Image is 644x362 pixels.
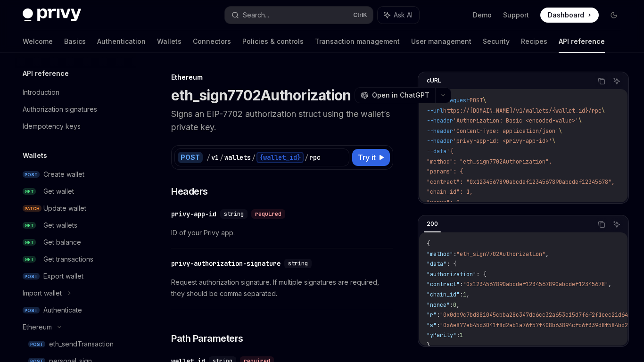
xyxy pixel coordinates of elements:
div: Authorization signatures [23,104,97,115]
a: Authorization signatures [15,101,136,118]
span: POST [470,97,483,104]
span: , [456,301,460,309]
span: "method": "eth_sign7702Authorization", [427,158,552,165]
span: --url [427,107,443,115]
span: "params": { [427,168,463,175]
span: , [545,250,549,258]
span: POST [23,273,40,280]
span: string [224,210,244,218]
span: Headers [171,185,208,198]
span: --request [440,97,470,104]
div: POST [178,152,203,163]
div: Authenticate [43,304,82,316]
div: privy-authorization-signature [171,259,281,268]
a: Support [503,10,529,20]
a: POSTCreate wallet [15,166,136,183]
div: Get wallet [43,186,74,197]
span: "chain_id": 1, [427,188,473,196]
span: "yParity" [427,331,456,339]
span: Request authorization signature. If multiple signatures are required, they should be comma separa... [171,277,393,299]
span: , [608,280,611,288]
span: : [450,301,453,309]
span: POST [23,171,40,178]
div: cURL [424,75,444,86]
span: { [427,240,430,247]
button: Search...CtrlK [225,7,373,24]
span: 'privy-app-id: <privy-app-id>' [453,137,552,145]
a: Connectors [193,30,231,53]
span: "r" [427,311,437,319]
a: GETGet wallets [15,217,136,234]
div: eth_sendTransaction [49,338,114,350]
div: Export wallet [43,271,83,282]
span: : [437,311,440,319]
span: : [437,321,440,329]
a: Welcome [23,30,53,53]
div: / [252,153,256,162]
span: \ [559,127,562,135]
h1: eth_sign7702Authorization [171,87,351,104]
span: : { [476,271,486,278]
a: POSTeth_sendTransaction [15,336,136,353]
span: Open in ChatGPT [372,90,429,100]
div: Get wallets [43,220,77,231]
button: Copy the contents from the code block [595,218,608,230]
a: Policies & controls [242,30,304,53]
a: Demo [473,10,492,20]
div: 200 [424,218,441,230]
div: / [220,153,223,162]
span: 1 [460,331,463,339]
span: Dashboard [548,10,584,20]
span: POST [28,341,45,348]
span: Path Parameters [171,332,243,345]
span: --header [427,127,453,135]
span: "s" [427,321,437,329]
div: privy-app-id [171,209,216,219]
button: Ask AI [378,7,419,24]
span: 0 [453,301,456,309]
span: Ctrl K [353,11,367,19]
div: Get transactions [43,254,93,265]
div: Ethereum [171,73,393,82]
div: Import wallet [23,288,62,299]
a: Recipes [521,30,547,53]
a: User management [411,30,471,53]
span: string [288,260,308,267]
span: GET [23,222,36,229]
button: Ask AI [611,75,623,87]
span: "nonce" [427,301,450,309]
a: API reference [559,30,605,53]
button: Open in ChatGPT [355,87,435,103]
div: Introduction [23,87,59,98]
span: "data" [427,260,446,268]
span: 'Content-Type: application/json' [453,127,559,135]
span: GET [23,256,36,263]
button: Toggle dark mode [606,8,621,23]
img: dark logo [23,8,81,22]
a: Security [483,30,510,53]
span: 'Authorization: Basic <encoded-value>' [453,117,578,124]
span: ID of your Privy app. [171,227,393,239]
a: POSTExport wallet [15,268,136,285]
span: --data [427,148,446,155]
div: / [305,153,308,162]
span: "method" [427,250,453,258]
span: : [456,331,460,339]
span: \ [578,117,582,124]
span: https://[DOMAIN_NAME]/v1/wallets/{wallet_id}/rpc [443,107,602,115]
span: "nonce": 0 [427,198,460,206]
a: PATCHUpdate wallet [15,200,136,217]
div: Create wallet [43,169,84,180]
a: GETGet wallet [15,183,136,200]
a: Introduction [15,84,136,101]
span: "contract": "0x1234567890abcdef1234567890abcdef12345678", [427,178,615,186]
div: v1 [211,153,219,162]
span: POST [23,307,40,314]
h5: Wallets [23,150,47,161]
span: : [460,291,463,298]
a: Idempotency keys [15,118,136,135]
a: Transaction management [315,30,400,53]
span: : { [446,260,456,268]
button: Try it [352,149,390,166]
span: '{ [446,148,453,155]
